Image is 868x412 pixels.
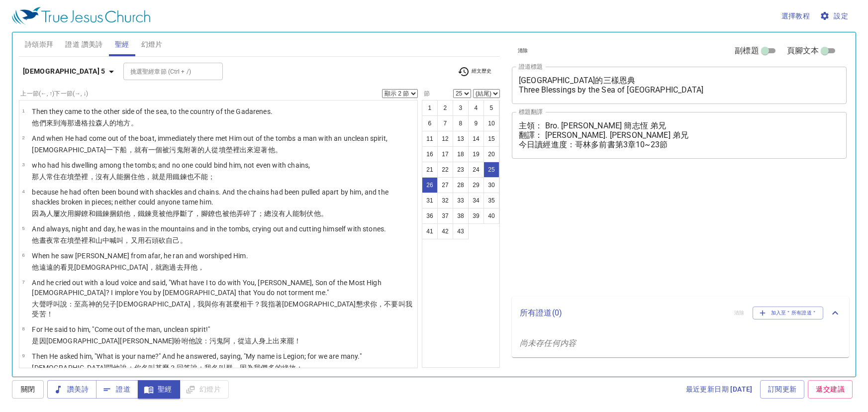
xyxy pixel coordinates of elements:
p: Then He asked him, "What is your name?" And he answered, saying, "My name is Legion; for we are m... [32,351,361,361]
wg846: 。 [275,146,282,154]
wg444: 從墳塋 [211,146,282,154]
p: 是因 [32,336,301,346]
wg1410: 捆住 [123,173,215,181]
wg1722: 和 [89,236,187,244]
button: 7 [437,115,453,131]
button: 26 [422,177,438,193]
wg846: ，鐵鍊 [131,209,328,217]
button: 清除 [512,45,534,57]
wg1492: [DEMOGRAPHIC_DATA] [74,263,204,271]
wg4183: 的緣故； [275,364,303,372]
button: 39 [468,208,484,224]
wg5143: 過去拜 [169,263,204,271]
a: 遞交建議 [808,380,853,399]
div: 所有證道(0)清除加入至＂所有證道＂ [512,297,849,329]
span: 聖經 [115,38,129,51]
wg3419: 裡出來 [233,146,282,154]
button: 27 [437,177,453,193]
wg1905: 他 [113,364,303,372]
button: 17 [437,146,453,162]
button: 12 [437,131,453,147]
button: 10 [483,115,499,131]
span: 選擇教程 [781,10,810,22]
span: 6 [22,252,24,258]
span: 證道 [104,383,130,396]
button: 4 [468,100,484,116]
wg3571: 常 [53,236,187,244]
wg3762: 能 [116,173,215,181]
button: 22 [437,162,453,178]
button: 聖經 [138,380,180,399]
button: 30 [483,177,499,193]
wg169: 鬼 [216,337,301,345]
wg2192: 住 [53,173,215,181]
wg2896: ，又用石頭 [123,236,187,244]
wg1537: 罷！ [287,337,301,345]
wg2532: 鐵鍊 [96,209,328,217]
wg5101: ？回答 [169,364,303,372]
wg2532: 山 [96,236,187,244]
wg846: 說 [195,337,301,345]
wg254: 捆鎖 [109,209,328,217]
input: Type Bible Reference [126,66,203,77]
wg1210: 他 [123,209,327,217]
wg2629: 自己 [166,236,187,244]
wg3004: ：我 [197,364,303,372]
button: 31 [422,193,438,208]
wg1722: 喊叫 [109,236,187,244]
span: 最近更新日期 [DATE] [686,383,753,396]
button: 42 [437,223,453,239]
span: 3 [22,162,24,167]
label: 上一節 (←, ↑) 下一節 (→, ↓) [20,91,88,97]
wg4151: 阿，從這人 [223,337,301,345]
span: 讚美詩 [55,383,89,396]
span: 訂閱更新 [768,383,797,396]
wg3976: 也被他弄碎 [215,209,327,217]
span: 7 [22,279,24,285]
p: And when He had come out of the boat, immediately there met Him out of the tombs a man with an un... [32,133,387,143]
button: 36 [422,208,438,224]
button: 37 [437,208,453,224]
button: 5 [483,100,499,116]
wg5561: 。 [131,119,138,127]
a: 訂閱更新 [760,380,805,399]
wg1046: 的地方 [109,119,138,127]
p: When he saw [PERSON_NAME] from afar, he ran and worshiped Him. [32,251,248,261]
p: who had his dwelling among the tombs; and no one could bind him, not even with chains, [32,160,310,170]
button: 34 [468,193,484,208]
wg4143: ，就有一個被污 [127,146,282,154]
wg3173: 聲 [32,300,412,318]
wg2424: ，就跑 [148,263,204,271]
button: 16 [422,146,438,162]
button: 設定 [818,7,852,25]
span: 5 [22,225,24,231]
button: 21 [422,162,438,178]
button: 讚美詩 [47,380,96,399]
wg4008: 格拉森人 [81,119,137,127]
span: 1 [22,108,24,113]
label: 節 [422,91,430,97]
wg3004: ：污 [202,337,301,345]
wg2896: 說 [32,300,412,318]
span: 2 [22,135,24,140]
iframe: from-child [508,169,781,293]
p: 因為 [32,208,414,218]
wg3165: 受苦 [32,310,53,318]
wg3418: 裡 [81,236,187,244]
button: 41 [422,223,438,239]
p: 他遠遠的 [32,262,248,272]
button: 15 [483,131,499,147]
span: 詩頌崇拜 [25,38,54,51]
wg1288: 了，腳鐐 [187,209,328,217]
wg2036: ：至高 [32,300,412,318]
button: 40 [483,208,499,224]
wg1438: 。 [180,236,187,244]
wg1063: [DEMOGRAPHIC_DATA][PERSON_NAME]吩咐他 [46,337,301,345]
button: 11 [422,131,438,147]
wg846: 掙斷 [173,209,327,217]
wg846: 一 [106,146,282,154]
span: 清除 [518,46,528,55]
wg1537: 迎著 [254,146,282,154]
wg3419: 裡，沒有人 [81,173,215,181]
wg2532: 能 [292,209,328,217]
